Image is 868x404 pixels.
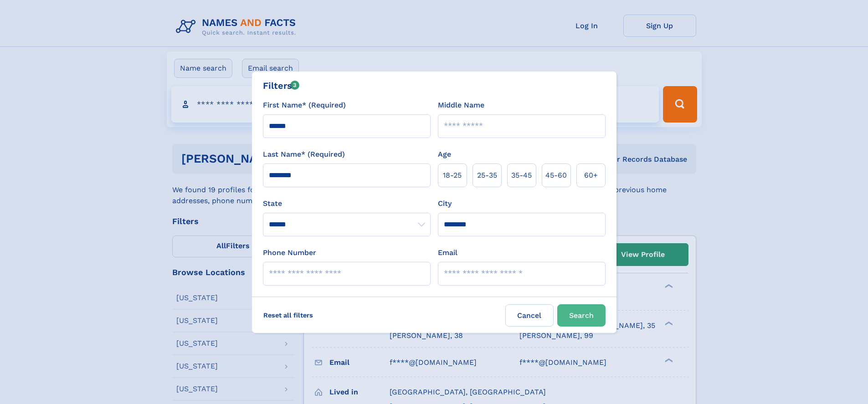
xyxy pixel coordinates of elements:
[263,198,431,209] label: State
[263,100,346,111] label: First Name* (Required)
[443,170,462,181] span: 18‑25
[263,247,316,258] label: Phone Number
[263,79,300,92] div: Filters
[505,304,554,327] label: Cancel
[438,100,484,111] label: Middle Name
[584,170,598,181] span: 60+
[477,170,497,181] span: 25‑35
[263,149,345,160] label: Last Name* (Required)
[438,198,452,209] label: City
[438,247,457,258] label: Email
[545,170,567,181] span: 45‑60
[257,304,319,326] label: Reset all filters
[557,304,606,327] button: Search
[511,170,532,181] span: 35‑45
[438,149,451,160] label: Age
